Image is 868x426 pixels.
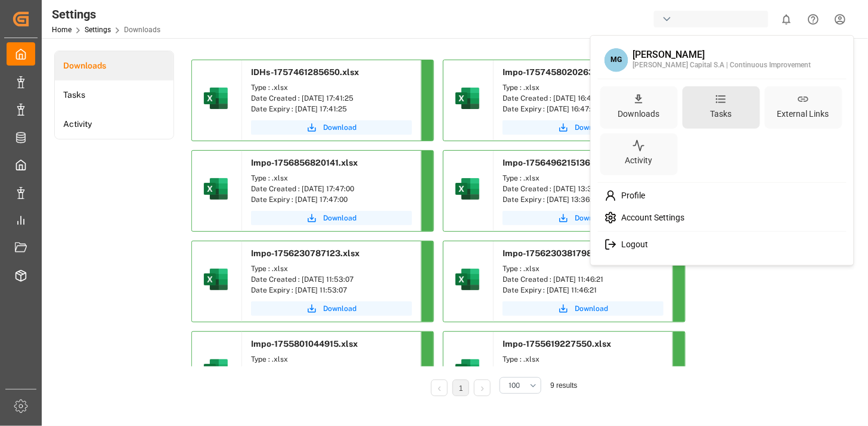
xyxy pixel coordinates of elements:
span: Profile [617,191,646,201]
div: Downloads [616,105,662,122]
div: [PERSON_NAME] Capital S.A | Continuous Improvement [633,60,811,71]
div: Activity [623,152,655,169]
span: Logout [617,240,649,250]
span: MG [604,48,628,72]
div: External Links [775,105,832,122]
div: Tasks [708,105,734,122]
div: [PERSON_NAME] [633,49,811,60]
span: Account Settings [617,213,685,223]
